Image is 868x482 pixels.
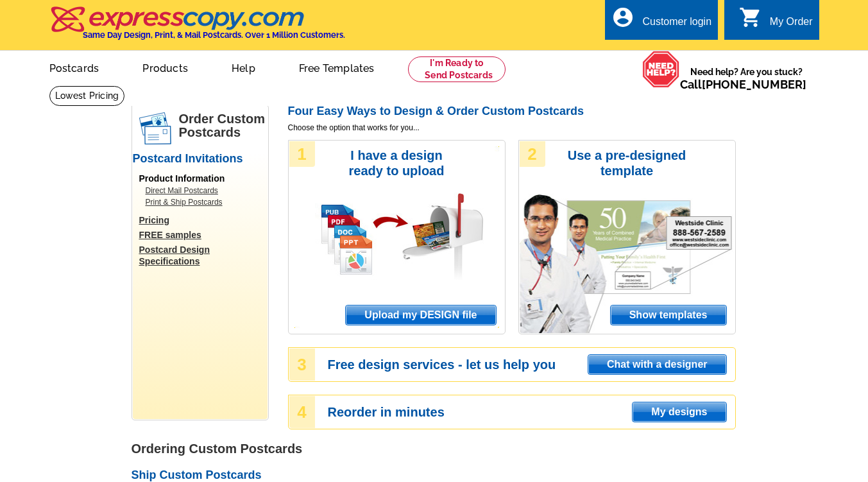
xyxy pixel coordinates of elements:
[611,6,634,29] i: account_circle
[520,141,545,167] div: 2
[680,78,806,91] span: Call
[288,122,736,133] span: Choose the option that works for you...
[770,16,813,34] div: My Order
[289,349,315,381] div: 3
[611,14,711,30] a: account_circle Customer login
[139,112,171,144] img: postcards.png
[610,305,727,325] a: Show templates
[611,306,726,325] span: Show templates
[278,52,395,82] a: Free Templates
[29,52,120,82] a: Postcards
[680,65,813,91] span: Need help? Are you stuck?
[83,30,345,40] h4: Same Day Design, Print, & Mail Postcards. Over 1 Million Customers.
[211,52,276,82] a: Help
[633,402,726,422] span: My designs
[179,112,268,139] h1: Order Custom Postcards
[139,229,268,241] a: FREE samples
[139,214,268,226] a: Pricing
[642,16,711,34] div: Customer login
[561,148,693,178] h3: Use a pre-designed template
[132,442,303,456] strong: Ordering Custom Postcards
[139,244,268,267] a: Postcard Design Specifications
[588,354,726,375] a: Chat with a designer
[288,105,736,119] h2: Four Easy Ways to Design & Order Custom Postcards
[49,15,345,40] a: Same Day Design, Print, & Mail Postcards. Over 1 Million Customers.
[346,306,495,325] span: Upload my DESIGN file
[122,52,208,82] a: Products
[133,152,268,166] h2: Postcard Invitations
[702,78,806,91] a: [PHONE_NUMBER]
[146,196,261,208] a: Print & Ship Postcards
[289,141,315,167] div: 1
[642,51,680,88] img: help
[328,359,735,370] h3: Free design services - let us help you
[146,185,261,196] a: Direct Mail Postcards
[345,305,496,325] a: Upload my DESIGN file
[739,14,813,30] a: shopping_cart My Order
[331,148,463,178] h3: I have a design ready to upload
[328,406,735,418] h3: Reorder in minutes
[139,173,225,184] span: Product Information
[739,6,762,29] i: shopping_cart
[588,355,726,374] span: Chat with a designer
[632,402,726,422] a: My designs
[289,396,315,428] div: 4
